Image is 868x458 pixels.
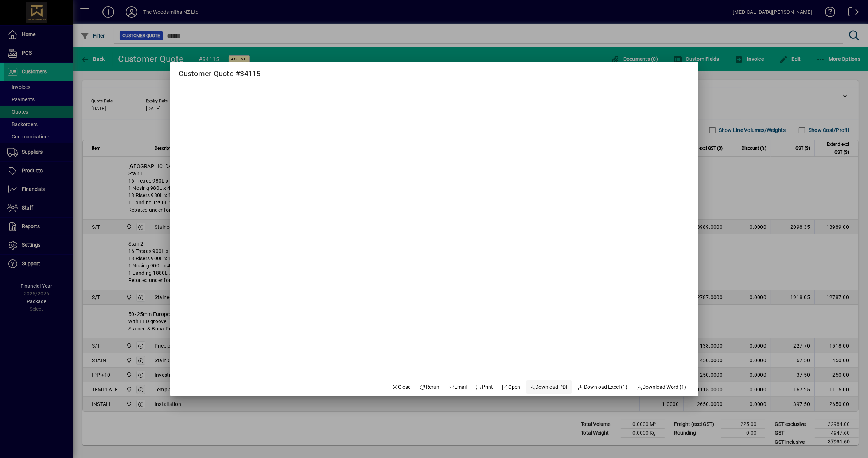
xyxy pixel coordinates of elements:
button: Download Excel (1) [575,380,631,394]
h2: Customer Quote #34115 [170,62,269,79]
span: Email [448,383,467,391]
span: Download PDF [529,383,569,391]
button: Print [473,380,496,394]
span: Close [392,383,411,391]
span: Print [476,383,493,391]
a: Download PDF [526,380,572,394]
button: Download Word (1) [633,380,689,394]
span: Download Excel (1) [578,383,628,391]
span: Download Word (1) [636,383,686,391]
span: Rerun [420,383,440,391]
button: Email [445,380,470,394]
span: Open [502,383,521,391]
a: Open [499,380,523,394]
button: Close [389,380,414,394]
